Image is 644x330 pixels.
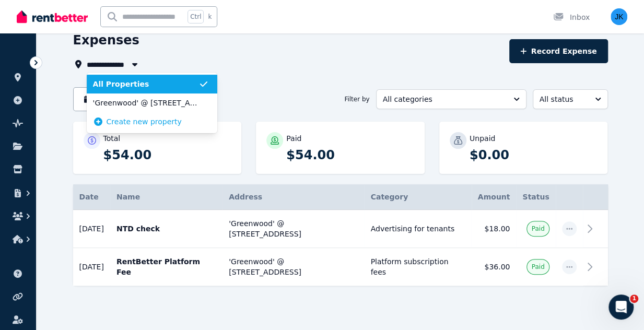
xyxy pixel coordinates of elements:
[103,147,231,163] p: $54.00
[630,294,638,303] span: 1
[472,248,517,286] td: $36.00
[93,79,198,89] span: All Properties
[110,184,223,210] th: Name
[286,133,301,144] p: Paid
[73,184,110,210] th: Date
[533,89,608,109] button: All status
[540,94,587,104] span: All status
[93,98,198,108] span: 'Greenwood' @ [STREET_ADDRESS]
[516,184,555,210] th: Status
[364,210,471,248] td: Advertising for tenants
[376,89,526,109] button: All categories
[107,116,182,127] span: Create new property
[509,39,607,63] button: Record Expense
[116,256,216,277] p: RentBetter Platform Fee
[553,12,590,22] div: Inbox
[188,10,204,23] span: Ctrl
[286,147,414,163] p: $54.00
[364,248,471,286] td: Platform subscription fees
[73,248,110,286] td: [DATE]
[531,225,544,233] span: Paid
[344,95,369,103] span: Filter by
[531,263,544,271] span: Paid
[223,210,364,248] td: 'Greenwood' @ [STREET_ADDRESS]
[611,8,627,25] img: jessica koenig
[208,13,212,21] span: k
[608,294,634,320] iframe: Intercom live chat
[470,133,495,144] p: Unpaid
[73,210,110,248] td: [DATE]
[73,87,143,111] button: Date filter
[73,32,139,49] h1: Expenses
[472,184,517,210] th: Amount
[17,9,88,25] img: RentBetter
[364,184,471,210] th: Category
[223,248,364,286] td: 'Greenwood' @ [STREET_ADDRESS]
[223,184,364,210] th: Address
[116,223,216,234] p: NTD check
[103,133,121,144] p: Total
[470,147,598,163] p: $0.00
[472,210,517,248] td: $18.00
[383,94,505,104] span: All categories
